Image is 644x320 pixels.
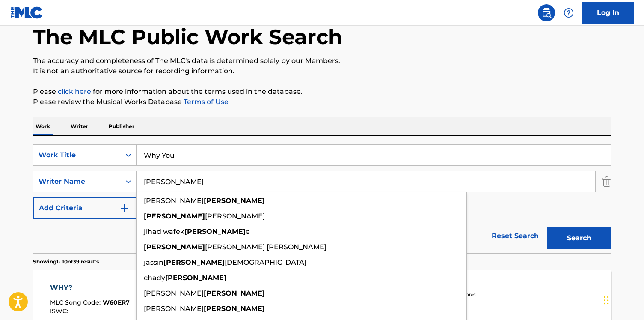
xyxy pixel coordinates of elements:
strong: [PERSON_NAME] [163,258,225,266]
span: [DEMOGRAPHIC_DATA] [225,258,306,266]
span: jassin [144,258,163,266]
strong: [PERSON_NAME] [144,243,205,251]
strong: [PERSON_NAME] [144,212,205,220]
span: e [246,227,250,236]
img: search [541,8,552,18]
span: [PERSON_NAME] [144,289,204,297]
img: help [564,8,574,18]
img: Delete Criterion [602,171,611,192]
div: Work Title [39,150,116,160]
h1: The MLC Public Work Search [33,24,342,50]
strong: [PERSON_NAME] [204,289,265,297]
div: Help [560,4,577,21]
span: chady [144,274,165,282]
div: Writer Name [39,176,116,187]
a: Reset Search [487,227,543,245]
div: WHY? [50,283,130,293]
strong: [PERSON_NAME] [204,197,265,205]
span: [PERSON_NAME] [144,305,204,313]
div: Widget chat [601,279,644,320]
p: The accuracy and completeness of The MLC's data is determined solely by our Members. [33,56,611,66]
p: Please review the Musical Works Database [33,97,611,107]
button: Add Criteria [33,197,137,219]
p: Work [33,117,53,135]
p: It is not an authoritative source for recording information. [33,66,611,76]
p: Showing 1 - 10 of 39 results [33,258,99,266]
span: jihad wafek [144,227,184,236]
iframe: Chat Widget [601,279,644,320]
a: Log In [582,2,634,24]
p: Please for more information about the terms used in the database. [33,87,611,97]
strong: [PERSON_NAME] [184,227,246,236]
span: ISWC : [50,307,70,315]
a: click here [58,87,91,96]
button: Search [547,227,611,249]
form: Search Form [33,144,611,253]
img: MLC Logo [10,6,43,19]
a: Public Search [538,4,555,21]
p: Writer [68,117,91,135]
div: Trascina [604,287,609,313]
a: Terms of Use [182,98,229,106]
span: MLC Song Code : [50,299,103,306]
span: W60ER7 [103,299,130,306]
p: Publisher [106,117,137,135]
strong: [PERSON_NAME] [204,305,265,313]
span: [PERSON_NAME] [205,212,265,220]
strong: [PERSON_NAME] [165,274,226,282]
span: [PERSON_NAME] [144,197,204,205]
span: [PERSON_NAME] [PERSON_NAME] [205,243,326,251]
img: 9d2ae6d4665cec9f34b9.svg [119,203,130,213]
